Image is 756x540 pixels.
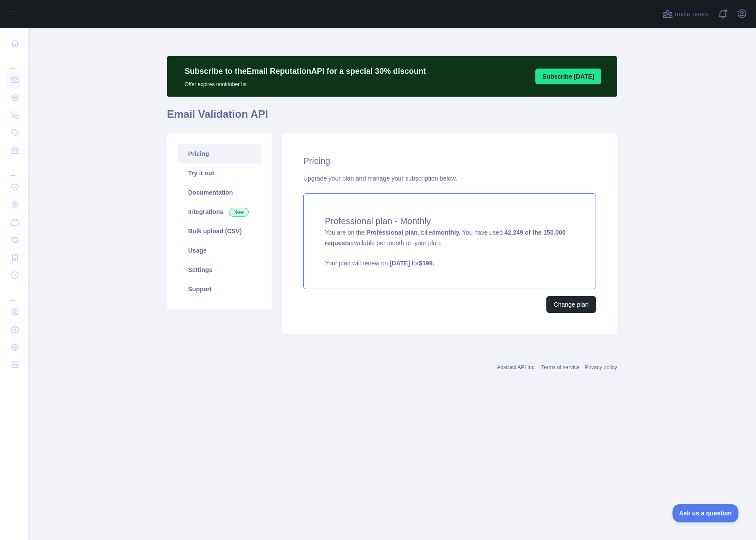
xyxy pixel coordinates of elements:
a: Privacy policy [585,364,617,370]
strong: 42.249 of the 150.000 requests [325,229,566,246]
span: New [229,208,249,217]
strong: [DATE] [389,260,410,267]
a: Documentation [178,183,261,202]
a: Support [178,279,261,299]
span: You are on the , billed You have used available per month on your plan. [325,229,574,268]
h2: Pricing [303,155,596,167]
a: Settings [178,260,261,279]
strong: $ 199 . [419,260,434,267]
button: Invite users [661,7,710,21]
a: Pricing [178,144,261,163]
strong: monthly. [436,229,461,236]
div: ... [7,160,21,178]
button: Change plan [546,296,596,313]
a: Usage [178,241,261,260]
div: ... [7,285,21,302]
button: Subscribe [DATE] [535,69,601,84]
div: Upgrade your plan and manage your subscription below. [303,174,596,183]
p: Offer expires on oktober 1st. [185,77,426,88]
iframe: Toggle Customer Support [672,504,738,522]
a: Integrations New [178,202,261,221]
a: Bulk upload (CSV) [178,221,261,241]
div: ... [7,53,21,70]
a: Abstract API Inc. [497,364,536,370]
p: Your plan will renew on for [325,259,574,268]
span: Invite users [675,9,709,19]
h1: Email Validation API [167,107,617,128]
h4: Professional plan - Monthly [325,215,574,227]
p: Subscribe to the Email Reputation API for a special 30 % discount [185,65,426,77]
strong: Professional plan [366,229,418,236]
a: Terms of service [541,364,579,370]
a: Try it out [178,163,261,183]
